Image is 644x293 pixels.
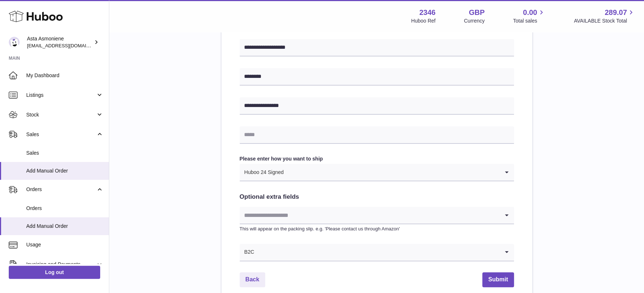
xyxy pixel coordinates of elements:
[255,244,499,261] input: Search for option
[464,17,485,24] div: Currency
[482,272,514,287] button: Submit
[513,8,545,24] a: 0.00 Total sales
[240,164,284,181] span: Huboo 24 Signed
[574,8,635,24] a: 289.07 AVAILABLE Stock Total
[284,164,499,181] input: Search for option
[26,167,103,174] span: Add Manual Order
[26,72,103,79] span: My Dashboard
[605,8,627,17] span: 289.07
[419,8,436,17] strong: 2346
[26,241,103,248] span: Usage
[26,111,96,118] span: Stock
[411,17,436,24] div: Huboo Ref
[240,164,514,181] div: Search for option
[240,244,255,261] span: B2C
[240,207,514,224] div: Search for option
[26,223,103,230] span: Add Manual Order
[27,43,107,48] span: [EMAIL_ADDRESS][DOMAIN_NAME]
[240,155,514,162] label: Please enter how you want to ship
[240,193,514,201] h2: Optional extra fields
[523,8,537,17] span: 0.00
[26,150,103,157] span: Sales
[240,226,514,232] p: This will appear on the packing slip. e.g. 'Please contact us through Amazon'
[240,244,514,261] div: Search for option
[240,207,499,223] input: Search for option
[240,272,265,287] a: Back
[513,17,545,24] span: Total sales
[26,205,103,212] span: Orders
[574,17,635,24] span: AVAILABLE Stock Total
[9,266,100,279] a: Log out
[26,92,96,99] span: Listings
[9,37,20,48] img: onlyipsales@gmail.com
[27,35,93,49] div: Asta Asmoniene
[26,261,96,268] span: Invoicing and Payments
[26,131,96,138] span: Sales
[26,186,96,193] span: Orders
[469,8,484,17] strong: GBP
